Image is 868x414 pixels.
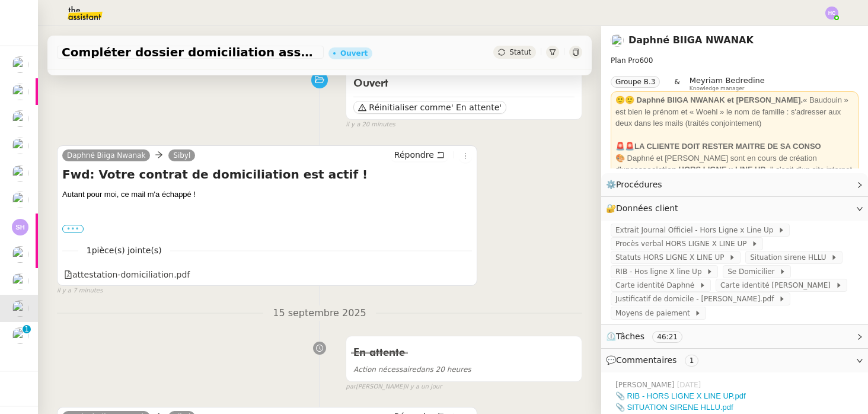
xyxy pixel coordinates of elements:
[62,46,319,58] span: Compléter dossier domiciliation asso sur Se Domicilier
[346,382,442,392] small: [PERSON_NAME]
[615,307,694,319] span: Moyens de paiement
[677,380,704,390] span: [DATE]
[615,95,803,104] strong: 🙂🙂 Daphné BIIGA NWANAK et [PERSON_NAME].
[390,148,449,161] button: Répondre
[12,327,28,344] img: users%2FKPVW5uJ7nAf2BaBJPZnFMauzfh73%2Favatar%2FDigitalCollectionThumbnailHandler.jpeg
[611,34,624,47] img: users%2FKPVW5uJ7nAf2BaBJPZnFMauzfh73%2Favatar%2FDigitalCollectionThumbnailHandler.jpeg
[616,203,678,213] span: Données client
[615,266,706,278] span: RIB - Hos ligne X line Up
[685,355,699,367] nz-tag: 1
[601,173,868,196] div: ⚙️Procédures
[57,286,103,296] span: il y a 7 minutes
[690,76,765,85] span: Meyriam Bedredine
[615,391,746,400] a: 📎 RIB - HORS LIGNE X LINE UP.pdf
[78,244,170,257] span: 1
[616,332,644,341] span: Tâches
[615,94,854,129] div: « Baudouin » est bien le prénom et « Woehl » le nom de famille : s'adresser aux deux dans les mai...
[23,325,31,333] nz-badge-sup: 1
[12,219,28,235] img: svg
[12,273,28,289] img: users%2FTDxDvmCjFdN3QFePFNGdQUcJcQk1%2Favatar%2F0cfb3a67-8790-4592-a9ec-92226c678442
[615,142,821,151] strong: 🚨🚨LA CLIENTE DOIT RESTER MAITRE DE SA CONSO
[346,120,395,130] span: il y a 20 minutes
[62,166,472,183] h4: Fwd: Votre contrat de domiciliation est actif !
[606,355,703,365] span: 💬
[606,178,668,192] span: ⚙️
[601,197,868,220] div: 🔐Données client
[615,293,778,305] span: Justificatif de domicile - [PERSON_NAME].pdf
[12,138,28,154] img: users%2FTDxDvmCjFdN3QFePFNGdQUcJcQk1%2Favatar%2F0cfb3a67-8790-4592-a9ec-92226c678442
[616,180,662,189] span: Procédures
[615,152,854,199] div: 🎨 Daphné et [PERSON_NAME] sont en cours de création d'une . Il s'agit d'un site internet qui va v...
[12,110,28,127] img: users%2Fvjxz7HYmGaNTSE4yF5W2mFwJXra2%2Favatar%2Ff3aef901-807b-4123-bf55-4aed7c5d6af5
[615,403,733,412] a: 📎 SITUATION SIRENE HLLU.pdf
[353,365,471,374] span: dans 20 heures
[173,151,190,160] span: Sibyl
[639,56,653,65] span: 600
[12,246,28,263] img: users%2FSclkIUIAuBOhhDrbgjtrSikBoD03%2Favatar%2F48cbc63d-a03d-4817-b5bf-7f7aeed5f2a9
[615,224,778,236] span: Extrait Journal Officiel - Hors Ligne x Line Up
[12,192,28,208] img: users%2FWH1OB8fxGAgLOjAz1TtlPPgOcGL2%2Favatar%2F32e28291-4026-4208-b892-04f74488d877
[369,101,451,113] span: Réinitialiser comme
[340,50,368,57] div: Ouvert
[12,300,28,317] img: users%2FKPVW5uJ7nAf2BaBJPZnFMauzfh73%2Favatar%2FDigitalCollectionThumbnailHandler.jpeg
[606,202,683,215] span: 🔐
[62,225,84,233] label: •••
[720,279,835,291] span: Carte identité [PERSON_NAME]
[12,56,28,73] img: users%2Fa6PbEmLwvGXylUqKytRPpDpAx153%2Favatar%2Ffanny.png
[616,355,676,365] span: Commentaires
[615,380,677,390] span: [PERSON_NAME]
[92,246,162,255] span: pièce(s) jointe(s)
[615,251,729,263] span: Statuts HORS LIGNE X LINE UP
[353,348,405,358] span: En attente
[690,76,765,91] app-user-label: Knowledge manager
[611,76,660,88] nz-tag: Groupe B.3
[611,56,639,65] span: Plan Pro
[509,48,531,56] span: Statut
[353,365,416,374] span: Action nécessaire
[601,349,868,372] div: 💬Commentaires 1
[451,101,502,113] span: ' En attente'
[263,305,376,321] span: 15 septembre 2025
[12,84,28,100] img: users%2FSclkIUIAuBOhhDrbgjtrSikBoD03%2Favatar%2F48cbc63d-a03d-4817-b5bf-7f7aeed5f2a9
[615,238,751,250] span: Procès verbal HORS LIGNE X LINE UP
[750,251,831,263] span: Situation sirene HLLU
[346,382,356,392] span: par
[64,268,190,282] div: attestation-domiciliation.pdf
[727,266,779,278] span: Se Domicilier
[12,165,28,181] img: users%2Fa6PbEmLwvGXylUqKytRPpDpAx153%2Favatar%2Ffanny.png
[615,279,699,291] span: Carte identité Daphné
[601,325,868,348] div: ⏲️Tâches 46:21
[690,85,745,92] span: Knowledge manager
[62,150,150,161] a: Daphné Biiga Nwanak
[634,165,765,174] strong: association HORS LIGNE x LINE UP
[628,34,754,46] a: Daphné BIIGA NWANAK
[62,189,472,235] div: Autant pour moi, ce mail m'a échappé !
[405,382,442,392] span: il y a un jour
[394,149,434,161] span: Répondre
[652,331,682,343] nz-tag: 46:21
[674,76,679,91] span: &
[825,7,838,20] img: svg
[353,78,388,89] span: Ouvert
[24,325,29,336] p: 1
[606,332,693,341] span: ⏲️
[353,101,506,114] button: Réinitialiser comme' En attente'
